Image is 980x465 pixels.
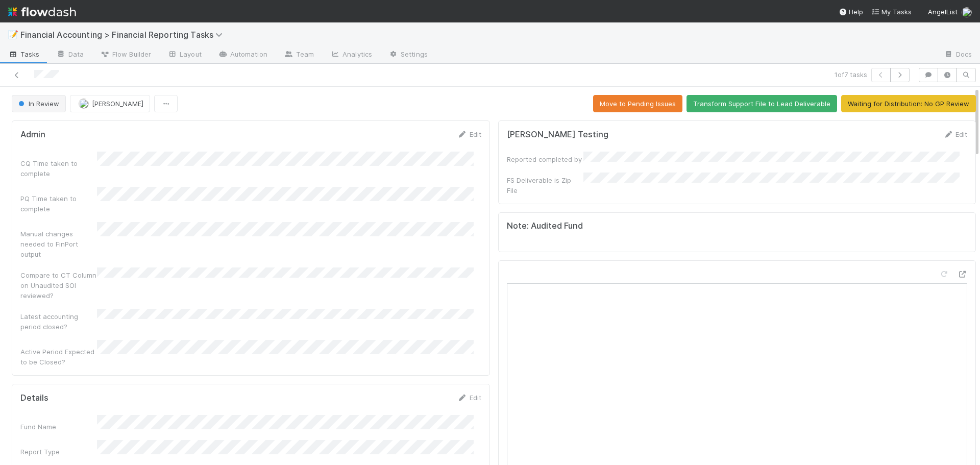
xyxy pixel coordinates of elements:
[8,3,76,20] img: logo-inverted-e16ddd16eac7371096b0.svg
[457,394,481,402] a: Edit
[20,193,97,214] div: PQ Time taken to complete
[322,47,380,63] a: Analytics
[687,95,837,112] button: Transform Support File to Lead Deliverable
[20,30,228,40] span: Financial Accounting > Financial Reporting Tasks
[841,95,976,112] button: Waiting for Distribution: No GP Review
[48,47,92,63] a: Data
[20,393,48,403] h5: Details
[100,49,151,59] span: Flow Builder
[871,8,912,16] span: My Tasks
[92,47,159,63] a: Flow Builder
[507,154,583,164] div: Reported completed by
[20,311,97,332] div: Latest accounting period closed?
[8,49,40,59] span: Tasks
[12,95,66,112] button: In Review
[839,7,863,17] div: Help
[507,175,583,195] div: FS Deliverable is Zip File
[457,130,481,138] a: Edit
[507,130,608,140] h5: [PERSON_NAME] Testing
[159,47,210,63] a: Layout
[20,270,97,301] div: Compare to CT Column on Unaudited SOI reviewed?
[16,100,59,108] span: In Review
[79,99,89,109] img: avatar_030f5503-c087-43c2-95d1-dd8963b2926c.png
[871,7,912,17] a: My Tasks
[210,47,276,63] a: Automation
[20,130,45,140] h5: Admin
[276,47,322,63] a: Team
[20,447,97,457] div: Report Type
[943,130,967,138] a: Edit
[8,30,18,39] span: 📝
[835,69,867,80] span: 1 of 7 tasks
[380,47,436,63] a: Settings
[70,95,150,112] button: [PERSON_NAME]
[20,347,97,367] div: Active Period Expected to be Closed?
[20,229,97,259] div: Manual changes needed to FinPort output
[928,8,958,16] span: AngelList
[962,7,972,17] img: avatar_030f5503-c087-43c2-95d1-dd8963b2926c.png
[20,158,97,179] div: CQ Time taken to complete
[20,422,97,432] div: Fund Name
[936,47,980,63] a: Docs
[92,100,143,108] span: [PERSON_NAME]
[593,95,682,112] button: Move to Pending Issues
[507,221,968,231] h5: Note: Audited Fund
